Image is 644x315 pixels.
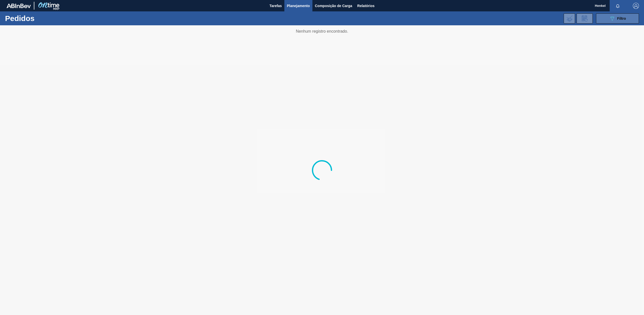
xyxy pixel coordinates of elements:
[564,13,575,24] div: Importar Negociações dos Pedidos
[269,3,282,9] span: Tarefas
[596,13,639,24] button: Filtro
[5,15,84,21] h1: Pedidos
[287,3,310,9] span: Planejamento
[7,4,31,8] img: TNhmsLtSVTkK8tSr43FrP2fwEKptu5GPRR3wAAAABJRU5ErkJggg==
[357,3,375,9] span: Relatórios
[315,3,352,9] span: Composição de Carga
[610,2,626,9] button: Notificações
[617,16,626,20] span: Filtro
[633,3,639,9] img: Logout
[577,13,593,24] div: Solicitação de Revisão de Pedidos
